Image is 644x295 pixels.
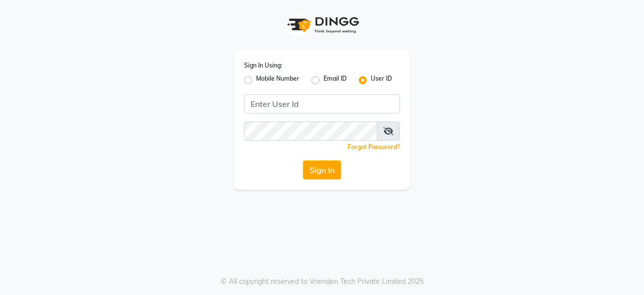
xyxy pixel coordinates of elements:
[256,74,299,86] label: Mobile Number
[244,94,400,113] input: Username
[348,143,400,151] a: Forgot Password?
[371,74,392,86] label: User ID
[324,74,347,86] label: Email ID
[244,61,282,70] label: Sign In Using:
[244,122,377,141] input: Username
[282,10,362,40] img: logo1.svg
[303,160,341,180] button: Sign In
